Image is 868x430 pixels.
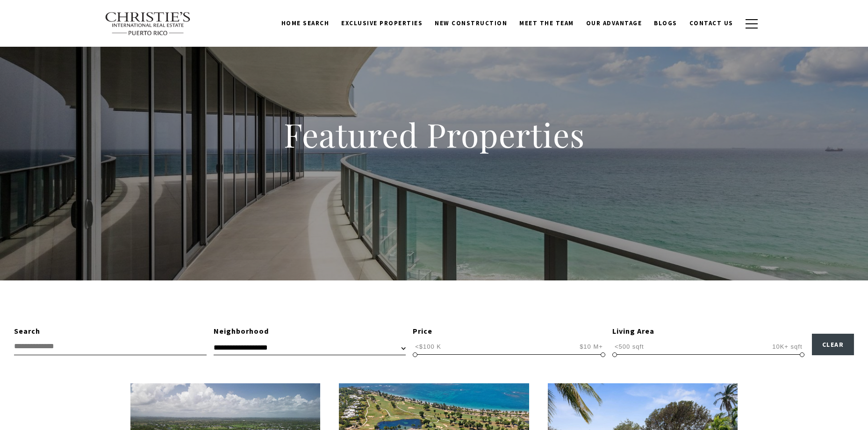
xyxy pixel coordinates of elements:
span: Our Advantage [586,19,642,27]
a: Our Advantage [580,14,648,32]
div: Living Area [612,325,805,337]
span: New Construction [435,19,507,27]
span: Contact Us [689,19,733,27]
button: Clear [812,334,854,355]
span: $10 M+ [577,342,605,351]
div: Price [413,325,605,337]
div: Neighborhood [214,325,406,337]
a: Meet the Team [513,14,580,32]
a: Blogs [648,14,683,32]
h1: Featured Properties [224,114,645,155]
a: Exclusive Properties [335,14,429,32]
span: Exclusive Properties [341,19,423,27]
span: <$100 K [413,342,444,351]
span: Blogs [654,19,677,27]
a: New Construction [429,14,513,32]
span: 10K+ sqft [770,342,804,351]
div: Search [14,325,207,337]
img: Christie's International Real Estate text transparent background [105,12,192,36]
span: <500 sqft [612,342,646,351]
a: Home Search [275,14,336,32]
